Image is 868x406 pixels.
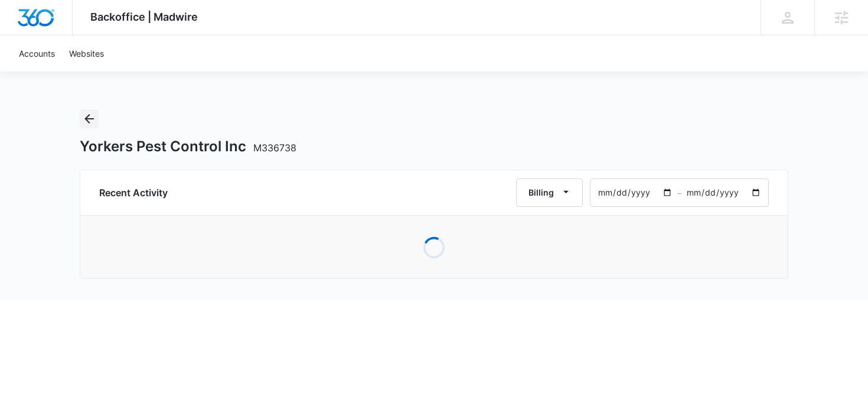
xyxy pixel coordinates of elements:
[12,35,62,72] a: Accounts
[62,35,111,72] a: Websites
[99,186,168,200] h6: Recent Activity
[677,187,681,199] span: –
[80,109,99,128] button: Back
[516,178,583,207] button: Billing
[80,138,296,155] h1: Yorkers Pest Control Inc
[253,142,296,154] span: M336738
[90,11,198,23] span: Backoffice | Madwire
